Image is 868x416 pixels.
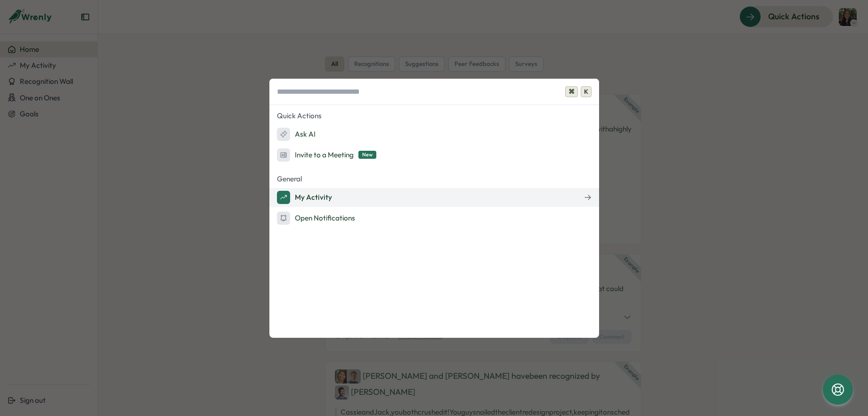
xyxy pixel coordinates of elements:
[358,151,376,159] span: New
[269,125,599,144] button: Ask AI
[277,191,332,204] div: My Activity
[269,146,599,164] button: Invite to a MeetingNew
[269,188,599,207] button: My Activity
[277,212,355,225] div: Open Notifications
[565,86,578,98] span: ⌘
[269,109,599,123] p: Quick Actions
[277,128,316,141] div: Ask AI
[269,209,599,228] button: Open Notifications
[581,86,592,98] span: K
[269,172,599,186] p: General
[277,148,376,162] div: Invite to a Meeting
